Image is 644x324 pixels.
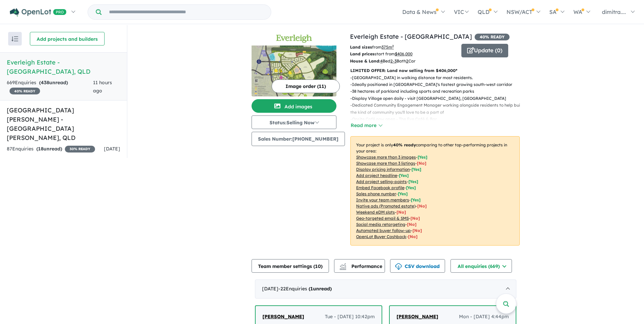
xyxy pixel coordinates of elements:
[252,46,336,96] img: Everleigh Estate - Greenbank
[408,179,418,184] span: [ Yes ]
[65,146,95,152] span: 30 % READY
[93,79,112,94] span: 11 hours ago
[30,32,105,46] button: Add projects and builders
[254,35,334,43] img: Everleigh Estate - Greenbank Logo
[39,79,68,86] strong: ( unread)
[255,280,516,299] div: [DATE]
[350,102,525,116] p: - Dedicated Community Engagement Manager working alongside residents to help build the kind of co...
[350,44,456,51] p: from
[417,161,426,166] span: [ No ]
[356,234,406,239] u: OpenLot Buyer Cashback
[397,313,438,321] a: [PERSON_NAME]
[10,88,40,94] span: 40 % READY
[341,263,382,269] span: Performance
[350,81,525,88] p: - Ideally positioned in [GEOGRAPHIC_DATA]'s fastest growing south-west corridor
[340,263,346,267] img: line-chart.svg
[461,44,508,57] button: Update (0)
[356,161,415,166] u: Showcase more than 3 listings
[315,263,321,269] span: 10
[356,216,409,221] u: Geo-targeted email & SMS
[350,116,525,123] p: - Onsite Café now open - The Eve Café & Bar
[356,179,407,184] u: Add project selling-points
[380,58,383,64] u: 4
[350,67,520,74] p: LIMITED OFFER: Land now selling from $406,000*
[309,286,332,292] strong: ( unread)
[418,155,427,160] span: [ Yes ]
[475,34,510,40] span: 40 % READY
[356,210,395,215] u: Weekend eDM slots
[459,313,509,321] span: Mon - [DATE] 4:44pm
[406,185,416,190] span: [ Yes ]
[350,95,525,102] p: - Display Village open daily - visit [GEOGRAPHIC_DATA], [GEOGRAPHIC_DATA]
[278,286,332,292] span: - 22 Enquir ies
[398,191,408,196] span: [ Yes ]
[350,44,372,50] b: Land sizes
[7,145,95,153] div: 87 Enquir ies
[602,8,626,15] span: dimitra....
[350,122,382,129] button: Read more
[339,265,346,270] img: bar-chart.svg
[252,259,329,273] button: Team member settings (10)
[399,173,409,178] span: [ Yes ]
[262,313,304,321] a: [PERSON_NAME]
[103,5,270,19] input: Try estate name, suburb, builder or developer
[390,259,445,273] button: CSV download
[41,79,49,86] span: 438
[252,115,336,129] button: Status:Selling Now
[417,203,427,209] span: [No]
[252,132,345,146] button: Sales Number:[PHONE_NUMBER]
[310,286,313,292] span: 1
[350,136,520,246] p: Your project is only comparing to other top-performing projects in your area: - - - - - - - - - -...
[36,146,62,152] strong: ( unread)
[7,79,93,95] div: 669 Enquir ies
[272,79,340,93] button: Image order (11)
[356,197,409,202] u: Invite your team members
[392,44,394,48] sup: 2
[356,228,411,233] u: Automated buyer follow-up
[356,203,416,209] u: Native ads (Promoted estate)
[411,167,421,172] span: [ Yes ]
[350,74,525,81] p: - [GEOGRAPHIC_DATA] in walking distance for most residents.
[350,58,380,64] b: House & Land:
[356,185,404,190] u: Embed Facebook profile
[350,51,374,56] b: Land prices
[411,197,421,202] span: [ Yes ]
[397,210,406,215] span: [No]
[393,142,416,147] b: 40 % ready
[395,263,402,270] img: download icon
[7,106,120,142] h5: [GEOGRAPHIC_DATA][PERSON_NAME] - [GEOGRAPHIC_DATA][PERSON_NAME] , QLD
[356,155,416,160] u: Showcase more than 3 images
[252,99,336,113] button: Add images
[104,146,120,152] span: [DATE]
[406,58,408,64] u: 2
[350,33,472,40] a: Everleigh Estate - [GEOGRAPHIC_DATA]
[450,259,512,273] button: All enquiries (669)
[412,228,422,233] span: [No]
[356,191,396,196] u: Sales phone number
[395,51,412,56] u: $ 406,000
[410,216,420,221] span: [No]
[12,36,18,41] img: sort.svg
[350,58,456,65] p: Bed Bath Car
[408,234,418,239] span: [No]
[356,222,405,227] u: Social media retargeting
[382,44,394,50] u: 375 m
[262,313,304,320] span: [PERSON_NAME]
[325,313,375,321] span: Tue - [DATE] 10:42pm
[350,51,456,57] p: start from
[38,146,43,152] span: 18
[407,222,417,227] span: [No]
[334,259,385,273] button: Performance
[397,313,438,320] span: [PERSON_NAME]
[252,32,336,96] a: Everleigh Estate - Greenbank LogoEverleigh Estate - Greenbank
[10,8,67,17] img: Openlot PRO Logo White
[356,173,397,178] u: Add project headline
[7,58,120,76] h5: Everleigh Estate - [GEOGRAPHIC_DATA] , QLD
[390,58,397,64] u: 2-3
[356,167,410,172] u: Display pricing information
[350,88,525,95] p: - 38 hectares of parkland including sports and recreation parks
